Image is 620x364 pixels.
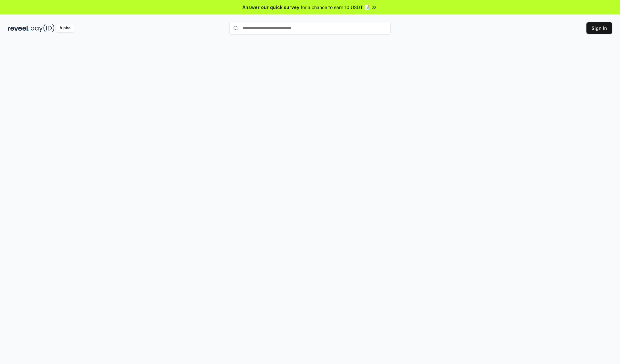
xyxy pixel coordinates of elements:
img: pay_id [31,24,55,32]
button: Sign In [586,22,612,34]
img: reveel_dark [8,24,29,32]
div: Alpha [56,24,74,32]
span: Answer our quick survey [243,4,299,11]
span: for a chance to earn 10 USDT 📝 [301,4,370,11]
